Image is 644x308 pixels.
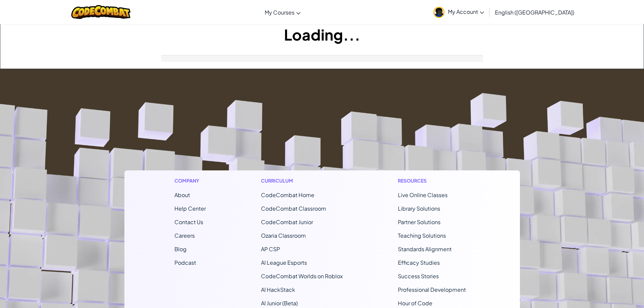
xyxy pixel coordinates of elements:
[492,3,578,21] a: English ([GEOGRAPHIC_DATA])
[398,177,470,184] h1: Resources
[174,232,195,239] a: Careers
[261,218,313,226] a: CodeCombat Junior
[398,245,452,253] a: Standards Alignment
[398,259,440,266] a: Efficacy Studies
[398,191,448,198] a: Live Online Classes
[448,8,484,15] span: My Account
[398,300,432,307] a: Hour of Code
[174,177,206,184] h1: Company
[261,232,306,239] a: Ozaria Classroom
[430,1,487,23] a: My Account
[261,205,326,212] a: CodeCombat Classroom
[398,205,440,212] a: Library Solutions
[261,245,280,253] a: AP CSP
[261,286,295,293] a: AI HackStack
[174,205,206,212] a: Help Center
[261,191,314,198] span: CodeCombat Home
[261,273,343,280] a: CodeCombat Worlds on Roblox
[398,232,446,239] a: Teaching Solutions
[261,177,343,184] h1: Curriculum
[174,191,190,198] a: About
[261,259,307,266] a: AI League Esports
[71,5,130,19] img: CodeCombat logo
[495,9,574,16] span: English ([GEOGRAPHIC_DATA])
[433,7,445,18] img: avatar
[265,9,294,16] span: My Courses
[398,286,466,293] a: Professional Development
[398,273,439,280] a: Success Stories
[0,24,644,45] h1: Loading...
[261,300,298,307] a: AI Junior (Beta)
[174,245,187,253] a: Blog
[261,3,304,21] a: My Courses
[398,218,440,226] a: Partner Solutions
[174,218,203,226] span: Contact Us
[174,259,196,266] a: Podcast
